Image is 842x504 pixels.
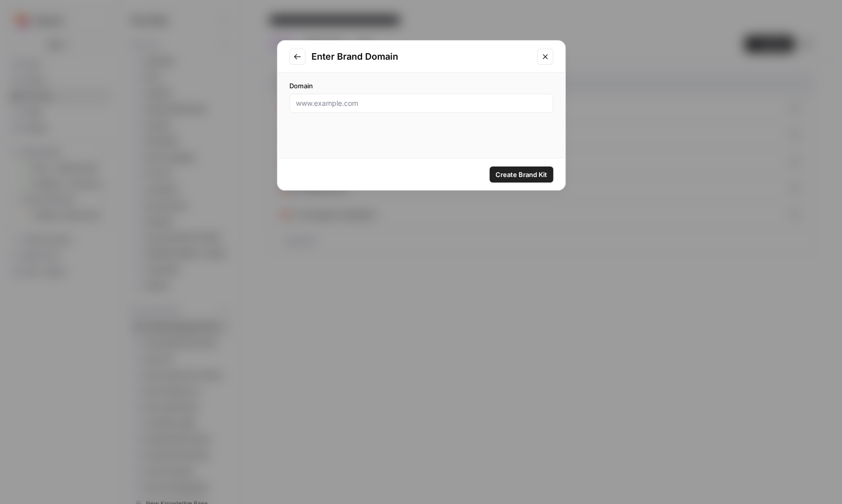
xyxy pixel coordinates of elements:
span: Create Brand Kit [495,170,547,180]
h2: Enter Brand Domain [311,50,531,64]
button: Create Brand Kit [489,166,553,183]
input: www.example.com [296,98,547,108]
button: Go to previous step [289,49,305,65]
button: Close modal [537,49,553,65]
label: Domain [289,81,553,91]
